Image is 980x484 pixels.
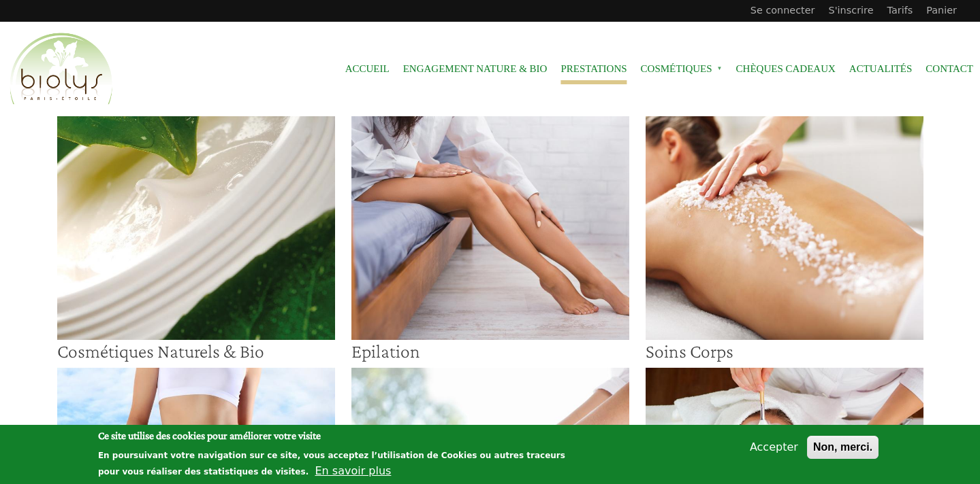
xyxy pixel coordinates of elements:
span: » [717,66,723,71]
h3: Cosmétiques Naturels & Bio [57,340,335,363]
span: Cosmétiques [641,54,723,84]
a: Chèques cadeaux [736,54,836,84]
img: Epilation [351,116,629,340]
img: Cosmétiques Naturels & Bio [57,116,335,340]
h2: Ce site utilise des cookies pour améliorer votre visite [98,428,569,443]
button: Accepter [744,439,804,455]
a: Prestations [560,54,627,84]
a: Engagement Nature & Bio [403,54,548,84]
h3: Epilation [351,340,629,363]
img: Accueil [7,31,116,108]
h3: Soins Corps [646,340,923,363]
a: Actualités [849,54,913,84]
p: En poursuivant votre navigation sur ce site, vous acceptez l’utilisation de Cookies ou autres tra... [98,451,565,477]
img: Soins Corps [646,116,923,340]
a: Contact [926,54,973,84]
button: En savoir plus [315,463,391,479]
a: Accueil [345,54,390,84]
button: Non, merci. [807,436,879,459]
